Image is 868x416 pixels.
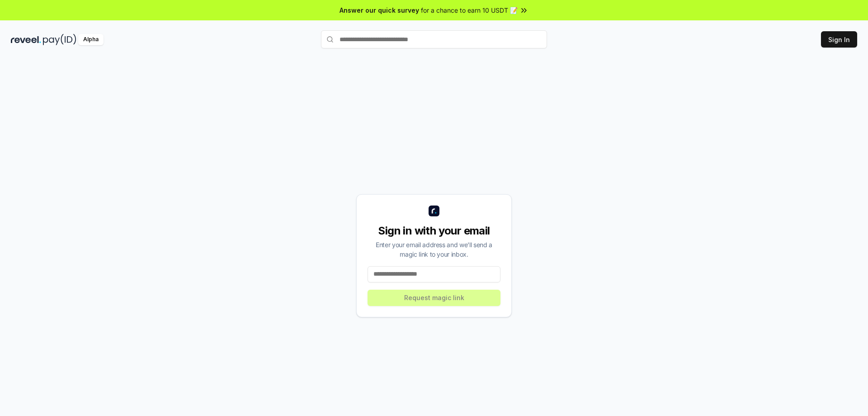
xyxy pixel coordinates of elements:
button: Sign In [821,31,857,48]
span: Answer our quick survey [340,5,419,15]
div: Alpha [78,34,104,45]
div: Enter your email address and we’ll send a magic link to your inbox. [368,240,500,259]
img: logo_small [429,206,439,216]
span: for a chance to earn 10 USDT 📝 [421,5,518,15]
img: reveel_dark [11,34,41,45]
img: pay_id [43,34,76,45]
div: Sign in with your email [368,224,500,238]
